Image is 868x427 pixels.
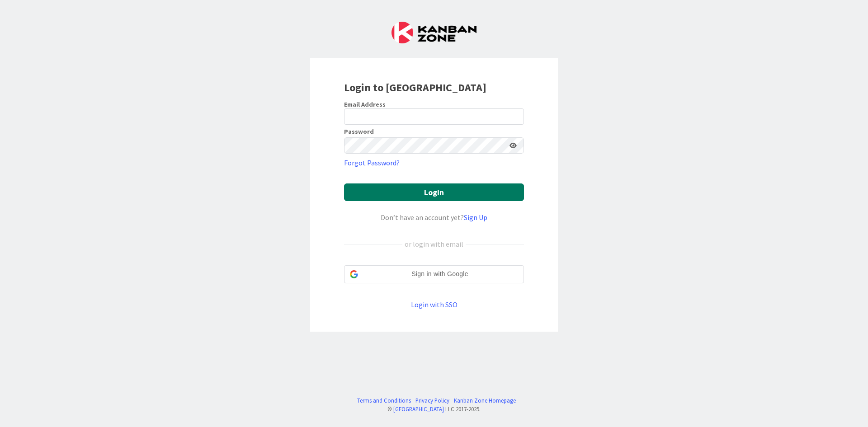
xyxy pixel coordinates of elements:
[344,183,524,201] button: Login
[344,157,400,168] a: Forgot Password?
[464,213,487,222] a: Sign Up
[411,300,458,309] a: Login with SSO
[344,80,486,94] b: Login to [GEOGRAPHIC_DATA]
[344,128,374,135] label: Password
[362,269,518,279] span: Sign in with Google
[344,100,386,108] label: Email Address
[344,265,524,283] div: Sign in with Google
[393,405,444,413] a: [GEOGRAPHIC_DATA]
[353,405,516,413] div: © LLC 2017- 2025 .
[415,396,449,405] a: Privacy Policy
[344,212,524,223] div: Don’t have an account yet?
[402,239,466,249] div: or login with email
[357,396,411,405] a: Terms and Conditions
[392,22,476,43] img: Kanban Zone
[454,396,516,405] a: Kanban Zone Homepage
